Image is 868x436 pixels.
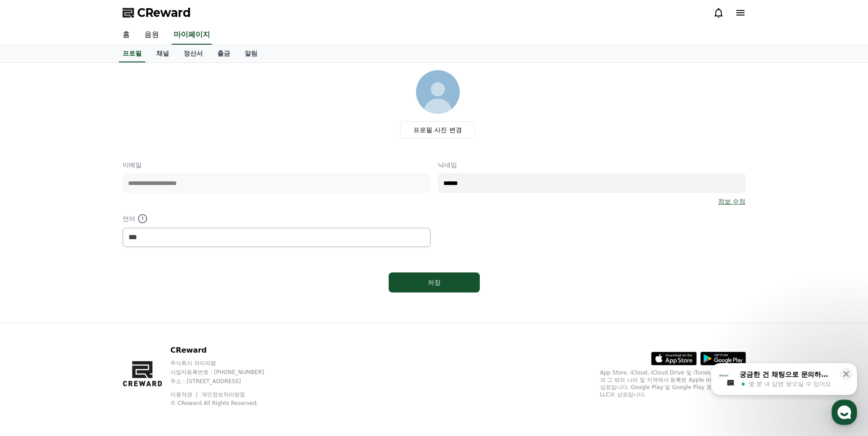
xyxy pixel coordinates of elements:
[172,26,212,45] a: 마이페이지
[123,5,191,20] a: CReward
[438,160,746,169] p: 닉네임
[201,391,245,398] a: 개인정보처리방침
[149,45,176,62] a: 채널
[170,400,282,407] p: © CReward All Rights Reserved.
[176,45,210,62] a: 정산서
[170,345,282,356] p: CReward
[141,303,152,310] span: 설정
[123,160,431,169] p: 이메일
[416,70,460,114] img: profile_image
[170,378,282,385] p: 주소 : [STREET_ADDRESS]
[29,303,34,310] span: 홈
[3,289,60,312] a: 홈
[389,272,480,292] button: 저장
[210,45,237,62] a: 출금
[407,278,462,287] div: 저장
[137,5,191,20] span: CReward
[237,45,265,62] a: 알림
[118,289,175,312] a: 설정
[83,303,94,310] span: 대화
[60,289,118,312] a: 대화
[718,197,745,206] a: 정보 수정
[400,121,475,138] label: 프로필 사진 변경
[123,213,431,224] p: 언어
[170,369,282,376] p: 사업자등록번호 : [PHONE_NUMBER]
[600,369,746,398] p: App Store, iCloud, iCloud Drive 및 iTunes Store는 미국과 그 밖의 나라 및 지역에서 등록된 Apple Inc.의 서비스 상표입니다. Goo...
[119,45,145,62] a: 프로필
[170,391,199,398] a: 이용약관
[170,359,282,367] p: 주식회사 와이피랩
[137,26,166,45] a: 음원
[115,26,137,45] a: 홈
